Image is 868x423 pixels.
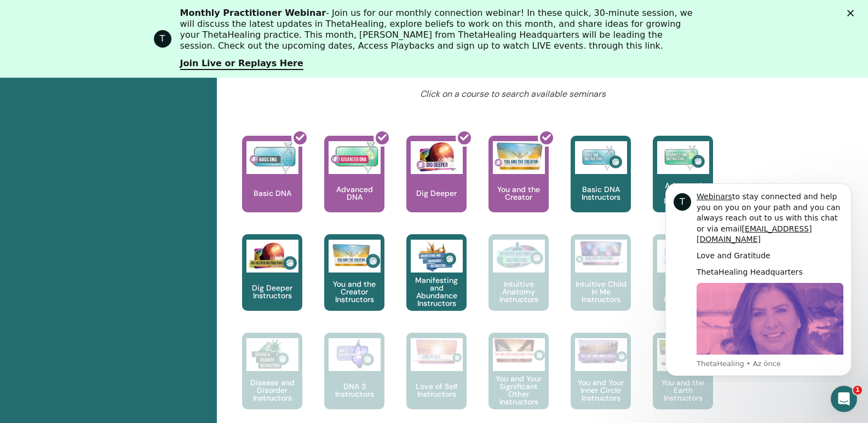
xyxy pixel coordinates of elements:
a: Intuitive Anatomy Instructors Intuitive Anatomy Instructors [488,234,549,333]
img: You and the Creator [493,141,545,171]
img: Dig Deeper Instructors [246,240,298,273]
p: Intuitive Child In Me Instructors [571,280,631,303]
div: - Join us for our monthly connection webinar! In these quick, 30-minute session, we will discuss ... [180,8,697,51]
iframe: Intercom notifications mesaj [649,173,868,383]
img: Disease and Disorder Instructors [246,338,298,371]
img: Basic DNA Instructors [575,141,627,174]
img: You and the Creator Instructors [329,240,381,273]
div: Kapat [847,10,858,16]
div: ThetaHealing Headquarters [48,94,194,105]
a: Advanced DNA Advanced DNA [324,136,384,234]
div: Love and Gratitude [48,77,194,88]
a: Advanced DNA Instructors Advanced DNA Instructors [653,136,713,234]
p: Message from ThetaHealing, sent Az önce [48,186,194,195]
img: Advanced DNA [329,141,381,174]
a: Basic DNA Instructors Basic DNA Instructors [571,136,631,234]
p: You and Your Inner Circle Instructors [571,379,631,402]
img: Basic DNA [246,141,298,174]
div: Profile image for ThetaHealing [154,30,171,48]
p: Manifesting and Abundance Instructors [406,276,467,307]
img: You and Your Significant Other Instructors [493,338,545,363]
img: DNA 3 Instructors [329,338,381,371]
img: Manifesting and Abundance Instructors [411,240,463,273]
span: 1 [853,386,862,395]
p: Dig Deeper Instructors [242,284,302,299]
img: Advanced DNA Instructors [657,141,709,174]
a: Dig Deeper Dig Deeper [406,136,467,234]
p: Dig Deeper [412,189,461,197]
a: Join Live or Replays Here [180,58,303,70]
p: You and the Creator Instructors [324,280,384,303]
img: Intuitive Anatomy Instructors [493,240,545,273]
p: Intuitive Anatomy Instructors [488,280,549,303]
a: Intuitive Child In Me Instructors Intuitive Child In Me Instructors [571,234,631,333]
a: Manifesting and Abundance Instructors Manifesting and Abundance Instructors [406,234,467,333]
p: Love of Self Instructors [406,383,467,398]
a: Dig Deeper Instructors Dig Deeper Instructors [242,234,302,333]
p: You and Your Significant Other Instructors [488,375,549,405]
p: DNA 3 Instructors [324,383,384,398]
img: Intuitive Child In Me Instructors [575,240,627,266]
a: Basic DNA Basic DNA [242,136,302,234]
p: You and the Earth Instructors [653,379,713,402]
p: You and the Creator [488,186,549,201]
b: Monthly Practitioner Webinar [180,8,326,18]
a: You and the Creator Instructors You and the Creator Instructors [324,234,384,333]
p: Basic DNA Instructors [571,186,631,201]
p: Click on a course to search available seminars [284,88,742,101]
p: Advanced DNA [324,186,384,201]
a: You and the Creator You and the Creator [488,136,549,234]
img: Love of Self Instructors [411,338,463,365]
img: Dig Deeper [411,141,463,174]
p: Disease and Disorder Instructors [242,379,302,402]
iframe: Intercom live chat [831,386,857,412]
img: You and Your Inner Circle Instructors [575,338,627,364]
a: [EMAIL_ADDRESS][DOMAIN_NAME] [48,51,163,71]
